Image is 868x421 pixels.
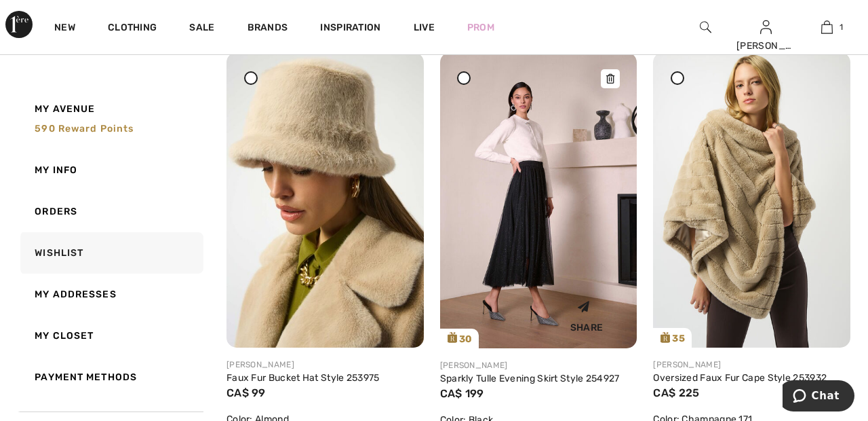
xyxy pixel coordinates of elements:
span: CA$ 225 [653,386,699,399]
a: 30 [440,52,637,348]
a: Sale [189,22,214,36]
a: 35 [653,52,850,348]
span: CA$ 99 [226,386,266,399]
a: Wishlist [18,232,203,274]
img: My Bag [821,19,833,35]
a: Live [414,20,435,35]
img: 1ère Avenue [5,11,33,38]
a: My Addresses [18,274,203,315]
a: My Info [18,149,203,191]
a: Brands [248,22,288,36]
a: 1 [797,19,856,35]
img: My Info [760,19,772,35]
a: Prom [467,20,494,35]
div: [PERSON_NAME] [653,359,850,371]
img: joseph-ribkoff-skirts-black_254927a_1_5586_search.jpg [440,52,637,348]
iframe: Opens a widget where you can chat to one of our agents [783,380,854,414]
a: Oversized Faux Fur Cape Style 253932 [653,372,827,384]
a: Sign In [760,20,772,33]
span: CA$ 199 [440,387,484,400]
div: [PERSON_NAME] [736,39,796,53]
a: Sparkly Tulle Evening Skirt Style 254927 [440,373,620,384]
a: My Closet [18,315,203,356]
img: joseph-ribkoff-jackets-blazers-champagne-171_253932_1_a4bf_search.jpg [653,52,850,348]
div: Share [547,290,627,338]
span: Inspiration [320,22,380,36]
img: joseph-ribkoff-accessories-almond_253975a_1_3bad_search.jpg [226,52,424,348]
span: 590 Reward points [35,123,134,134]
div: [PERSON_NAME] [440,359,637,371]
span: 1 [840,21,843,33]
img: search the website [700,19,711,35]
a: Clothing [108,22,157,36]
div: [PERSON_NAME] [226,359,424,371]
span: My Avenue [35,102,95,116]
a: New [54,22,75,36]
a: Faux Fur Bucket Hat Style 253975 [226,372,380,384]
a: Orders [18,191,203,232]
a: Payment Methods [18,356,203,398]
